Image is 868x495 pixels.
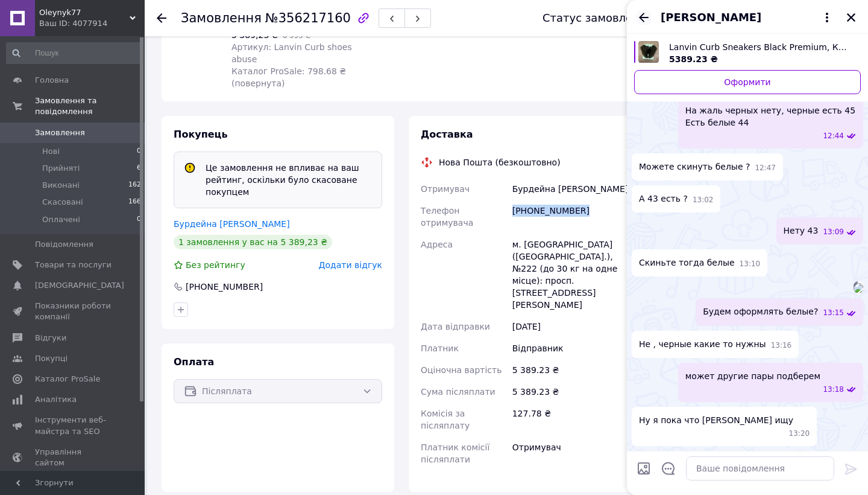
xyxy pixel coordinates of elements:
img: fd644c69-53c4-4374-94a3-4f476e0e5cfe_w500_h500 [854,283,863,293]
span: Lanvin Curb Sneakers Black Premium, Кросівки Lanvin Curb чорні, Чоловічі кросівки Lanvin Curb Bla... [669,41,851,53]
div: м. [GEOGRAPHIC_DATA] ([GEOGRAPHIC_DATA].), №222 (до 30 кг на одне місце): просп. [STREET_ADDRESS]... [510,234,632,316]
div: 1 замовлення у вас на 5 389,23 ₴ [174,235,332,249]
span: Без рейтингу [186,260,245,270]
span: 162 [128,180,141,191]
span: Каталог ProSale [35,374,100,385]
div: Отримувач [510,436,632,470]
span: Повідомлення [35,239,93,250]
span: Замовлення [35,127,85,138]
span: Покупець [174,129,228,140]
span: Управління сайтом [35,447,112,468]
span: Головна [35,75,69,86]
span: 12:47 12.08.2025 [755,163,776,173]
a: Переглянути товар [634,41,861,65]
span: Виконані [42,180,80,191]
span: Каталог ProSale: 798.68 ₴ (повернута) [231,66,346,88]
span: Покупці [35,353,68,364]
span: 13:10 12.08.2025 [740,259,761,269]
span: Оціночна вартість [421,365,502,375]
span: 0 [137,146,141,157]
span: 166 [128,197,141,208]
div: Відправник [510,337,632,359]
span: Скиньте тогда белые [639,257,735,269]
div: Повернутися назад [157,12,166,24]
div: Ваш ID: 4077914 [39,18,145,29]
span: может другие пары подберем [685,370,820,382]
span: А 43 есть ? [639,193,688,205]
span: Будем оформлять белые? [703,305,818,318]
img: 6586171733_w640_h640_lanvin-curb-sneakers.jpg [638,41,659,63]
span: Доставка [421,129,473,140]
a: Оформити [634,70,861,94]
span: 13:02 12.08.2025 [693,195,714,205]
div: Нова Пошта (безкоштовно) [436,156,564,168]
span: Нові [42,146,60,157]
div: Статус замовлення [542,12,653,24]
span: Не , черные какие то нужны [639,338,766,351]
span: Замовлення та повідомлення [35,95,145,117]
span: Прийняті [42,163,80,174]
span: Платник комісії післяплати [421,442,489,464]
span: Аналітика [35,394,77,405]
div: [PHONE_NUMBER] [184,281,264,293]
span: Телефон отримувача [421,206,473,228]
span: 13:20 12.08.2025 [789,429,810,439]
span: 6 999 ₴ [283,31,311,40]
span: Оплачені [42,214,80,225]
div: [DATE] [510,316,632,337]
span: №356217160 [265,11,351,25]
span: 5 389,23 ₴ [231,30,278,40]
span: Замовлення [181,11,262,25]
span: [DEMOGRAPHIC_DATA] [35,280,124,291]
div: Це замовлення не впливає на ваш рейтинг, оскільки було скасоване покупцем [201,162,377,198]
span: Адреса [421,240,453,249]
div: 5 389.23 ₴ [510,381,632,403]
span: Oleynyk77 [39,7,130,18]
span: Артикул: Lanvin Curb shoes abuse [231,42,352,64]
span: 13:16 12.08.2025 [771,340,792,351]
span: Отримувач [421,184,470,194]
span: Нету 43 [784,225,819,237]
span: 13:18 12.08.2025 [823,385,844,395]
span: Комісія за післяплату [421,409,470,430]
button: [PERSON_NAME] [661,10,834,25]
span: Інструменти веб-майстра та SEO [35,415,112,436]
span: Скасовані [42,197,83,208]
span: Показники роботи компанії [35,301,112,322]
span: На жаль черных нету, черные есть 45 Есть белые 44 [685,104,855,129]
span: Ну я пока что [PERSON_NAME] ищу [639,414,793,426]
span: Сума післяплати [421,387,495,397]
span: 13:09 12.08.2025 [823,227,844,237]
input: Пошук [6,42,142,64]
span: 13:15 12.08.2025 [823,308,844,318]
span: 6 [137,163,141,174]
span: Можете скинуть белые ? [639,161,750,173]
span: Оплата [174,356,214,368]
span: Додати відгук [319,260,382,270]
span: Відгуки [35,333,66,343]
div: Бурдейна [PERSON_NAME] [510,178,632,200]
button: Закрити [844,10,858,25]
div: 127.78 ₴ [510,403,632,436]
span: 0 [137,214,141,225]
button: Назад [637,10,651,25]
button: Відкрити шаблони відповідей [661,461,676,476]
span: 5389.23 ₴ [669,54,718,64]
div: 5 389.23 ₴ [510,359,632,381]
span: [PERSON_NAME] [661,10,761,25]
div: [PHONE_NUMBER] [510,200,632,234]
a: Бурдейна [PERSON_NAME] [174,219,290,229]
span: Товари та послуги [35,260,112,270]
span: 12:44 12.08.2025 [823,131,844,141]
span: Платник [421,343,459,353]
span: Дата відправки [421,322,490,331]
